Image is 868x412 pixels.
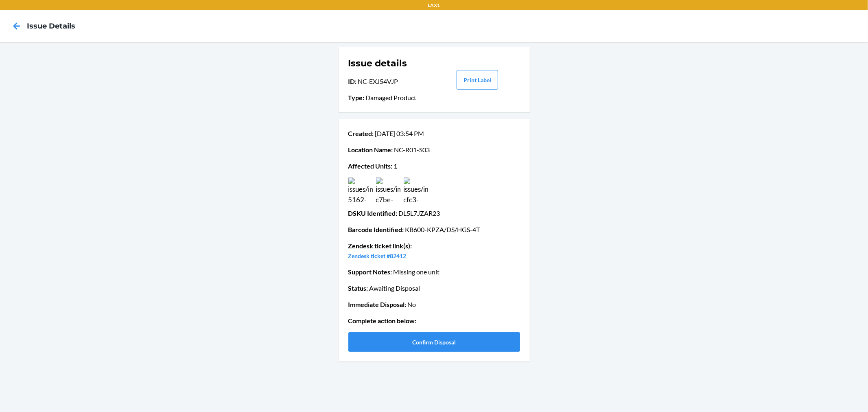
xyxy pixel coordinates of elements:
span: Status : [348,284,368,292]
span: ID : [348,77,357,85]
img: issues/images/7c9e0a05-c7be-4219-a126-6e66b9ab02ff.jpg [376,178,400,202]
img: issues/images/80926e9b-cfc3-4a29-91e8-2853b91943bf.jpg [404,178,428,202]
p: [DATE] 03:54 PM [348,129,520,138]
span: Location Name : [348,146,393,153]
p: DL5L7JZAR23 [348,208,520,218]
span: DSKU Identified : [348,209,398,217]
span: Created : [348,129,374,137]
h4: Issue details [27,21,75,31]
button: Print Label [457,70,498,90]
h1: Issue details [348,57,433,70]
a: Zendesk ticket #82412 [348,252,407,259]
span: Immediate Disposal : [348,300,407,308]
p: NC-EXJ54VJP [348,77,433,86]
img: issues/images/99472c03-5162-409e-9853-5ce8cb113520.jpg [348,178,373,202]
p: NC-R01-S03 [348,145,520,155]
p: KB600-KPZA/DS/HGS-4T [348,225,520,234]
span: Complete action below : [348,317,417,324]
span: Zendesk ticket link(s) : [348,242,412,250]
p: Damaged Product [348,93,433,103]
p: 1 [348,161,520,171]
p: LAX1 [428,2,440,9]
span: Affected Units : [348,162,393,170]
p: No [348,300,520,309]
span: Barcode Identified : [348,226,404,233]
span: Type : [348,94,365,101]
span: Support Notes : [348,268,392,276]
button: Confirm Disposal [348,332,520,352]
p: Missing one unit [348,267,520,277]
p: Awaiting Disposal [348,283,520,293]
